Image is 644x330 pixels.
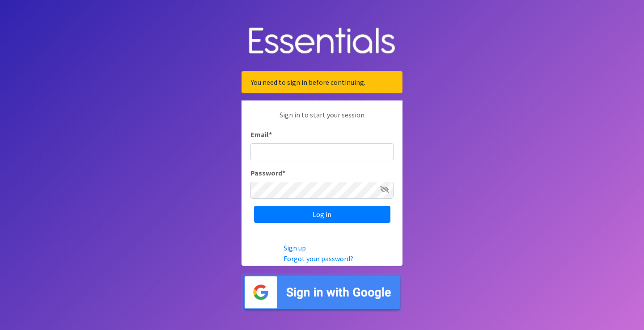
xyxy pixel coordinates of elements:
[282,168,285,177] abbr: required
[241,273,402,312] img: Sign in with Google
[250,129,272,140] label: Email
[241,71,402,93] div: You need to sign in before continuing.
[284,243,306,252] a: Sign up
[250,109,394,129] p: Sign in to start your session
[269,130,272,139] abbr: required
[254,206,390,223] input: Log in
[250,167,285,178] label: Password
[241,18,402,64] img: Human Essentials
[284,254,353,263] a: Forgot your password?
